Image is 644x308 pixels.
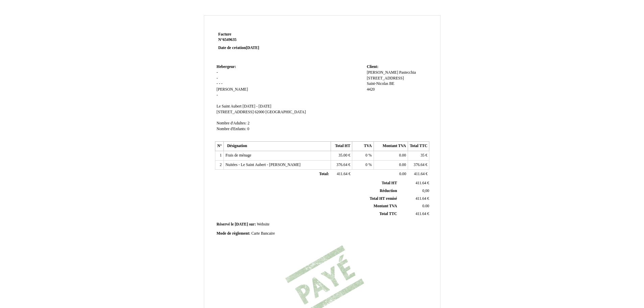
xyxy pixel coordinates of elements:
span: Montant TVA [374,204,397,208]
span: 0,00 [422,189,429,193]
td: € [408,170,429,179]
span: Total: [319,172,329,176]
span: 0.00 [399,172,406,176]
th: Montant TVA [374,142,408,151]
span: Total TTC [379,212,397,216]
span: 35 [421,153,425,158]
span: [DATE] [246,46,259,50]
span: Website [257,222,269,227]
span: - [217,93,218,97]
th: Total HT [331,142,352,151]
span: Réservé le [217,222,234,227]
span: Facture [218,32,232,37]
span: 35.00 [338,153,347,158]
span: Nombre d'Enfants: [217,127,246,131]
th: Total TTC [408,142,429,151]
span: Le Saint Aubert [217,104,242,109]
span: [STREET_ADDRESS] [217,110,254,114]
span: Carte Bancaire [251,231,275,236]
span: 411.64 [415,212,426,216]
span: BE [389,81,395,86]
td: 2 [215,160,223,170]
span: 0 [365,163,367,167]
td: € [398,195,430,203]
span: 376.64 [336,163,347,167]
th: N° [215,142,223,151]
span: [PERSON_NAME] [217,87,248,92]
span: Saint-Nicolas [367,81,388,86]
span: [STREET_ADDRESS] [367,76,404,80]
span: Client: [367,65,378,69]
span: Nuitées - Le Saint Aubert - [PERSON_NAME] [225,163,301,167]
td: € [408,160,429,170]
th: Désignation [223,142,331,151]
span: Hebergeur: [217,65,236,69]
span: 376.64 [414,163,425,167]
span: 2 [247,121,249,125]
span: - [221,81,222,86]
span: - [217,76,218,80]
strong: N° [218,37,299,43]
td: 1 [215,151,223,161]
span: Mode de règlement: [217,231,251,236]
td: % [352,160,374,170]
span: 411.64 [415,181,426,185]
span: Réduction [380,189,397,193]
td: € [331,151,352,161]
span: [GEOGRAPHIC_DATA] [265,110,306,114]
td: € [331,170,352,179]
td: € [398,210,430,218]
span: [DATE] [235,222,248,227]
span: 62000 [255,110,264,114]
span: [PERSON_NAME] [367,70,398,75]
span: sur: [249,222,256,227]
span: 411.64 [415,196,426,201]
th: TVA [352,142,374,151]
td: % [352,151,374,161]
span: 0 [365,153,367,158]
span: - [217,70,218,75]
span: 0.00 [399,153,406,158]
span: Total HT [382,181,397,185]
span: 0.00 [422,204,429,208]
span: Total HT remisé [369,196,397,201]
span: - [217,81,218,86]
td: € [331,160,352,170]
span: 6549635 [223,38,237,42]
td: € [398,180,430,187]
span: - [219,81,220,86]
span: Nombre d'Adultes: [217,121,247,125]
td: € [408,151,429,161]
span: Frais de ménage [225,153,252,158]
span: 0 [247,127,249,131]
span: 411.64 [337,172,348,176]
span: Pastecchia [399,70,416,75]
span: 411.64 [414,172,425,176]
span: [DATE] - [DATE] [242,104,271,109]
span: 0.00 [399,163,406,167]
strong: Date de création [218,46,259,50]
span: 4420 [367,87,375,92]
